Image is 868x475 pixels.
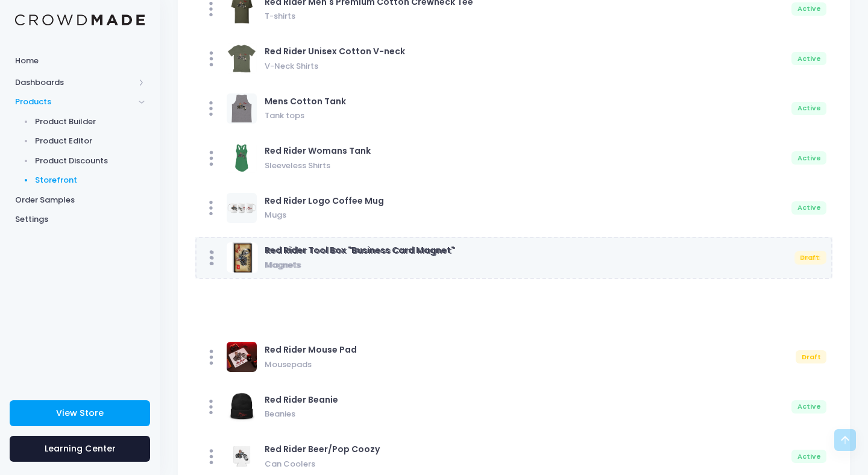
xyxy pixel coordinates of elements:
div: Active [791,2,826,16]
span: Red Rider Tool Box "Business Card Magnet" [265,244,454,256]
div: Active [791,450,826,463]
span: V-Neck Shirts [265,58,787,72]
span: Storefront [35,174,145,186]
span: Product Discounts [35,155,145,167]
span: Product Builder [35,116,145,128]
div: Active [791,52,826,65]
div: Draft [796,350,826,363]
span: Red Rider Beer/Pop Coozy [265,443,380,455]
div: Active [791,400,826,414]
span: Order Samples [15,194,145,206]
span: View Store [56,407,104,419]
span: Product Editor [35,135,145,147]
a: Learning Center [10,436,150,462]
a: View Store [10,400,150,426]
span: Can Coolers [265,456,787,470]
span: Magnets [265,257,791,271]
span: Home [15,55,145,67]
span: Red Rider Beanie [265,394,338,406]
span: Mens Cotton Tank [265,95,346,107]
span: Mousepads [265,356,791,370]
span: Dashboards [15,77,134,89]
span: Red Rider Mouse Pad [265,344,357,356]
span: Learning Center [45,442,116,455]
span: Red Rider Logo Coffee Mug [265,195,384,207]
span: T-shirts [265,8,787,22]
div: Active [791,102,826,115]
div: Active [791,151,826,165]
span: Mugs [265,207,787,221]
span: Tank tops [265,108,787,122]
span: Sleeveless Shirts [265,157,787,171]
span: Beanies [265,406,787,420]
div: Draft [796,251,826,264]
img: Logo [15,14,145,26]
span: Red Rider Womans Tank [265,145,371,157]
div: Active [791,201,826,215]
span: Red Rider Unisex Cotton V-neck [265,45,405,57]
span: Settings [15,213,145,225]
span: Products [15,96,134,108]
